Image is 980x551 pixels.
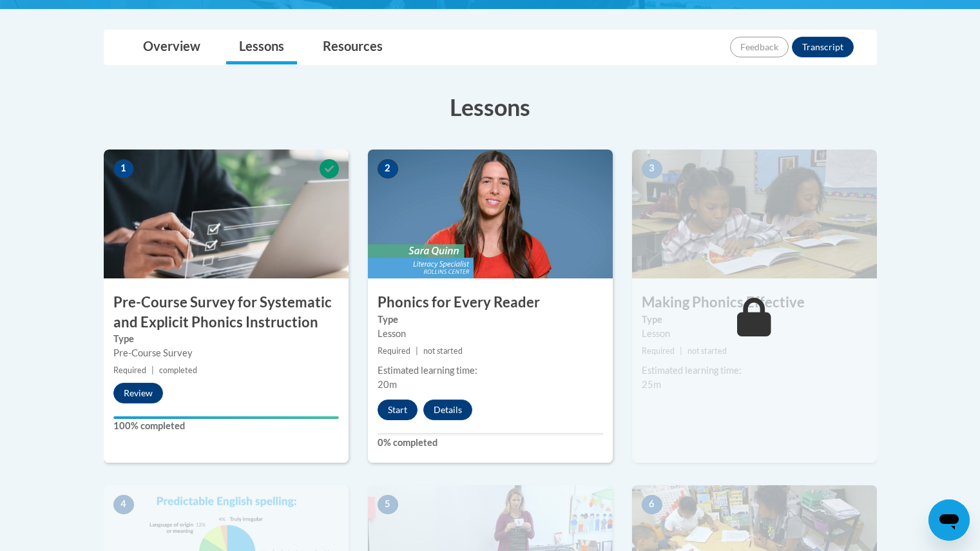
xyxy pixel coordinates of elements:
span: 5 [378,495,398,514]
button: Details [423,400,472,420]
span: not started [423,346,463,356]
span: 4 [113,495,134,514]
img: Course Image [368,150,613,278]
img: Course Image [104,150,349,278]
span: Required [378,346,410,356]
span: not started [687,346,727,356]
span: | [680,346,682,356]
a: Resources [310,30,396,64]
button: Start [378,400,418,420]
span: completed [159,365,197,375]
iframe: Button to launch messaging window [928,499,970,541]
span: Required [642,346,675,356]
span: 3 [642,159,662,179]
div: Estimated learning time: [378,363,603,378]
div: Your progress [113,416,339,419]
span: | [151,365,154,375]
img: Course Image [632,150,877,278]
h3: Pre-Course Survey for Systematic and Explicit Phonics Instruction [104,293,349,333]
button: Transcript [792,37,854,57]
a: Lessons [226,30,297,64]
div: Lesson [642,327,867,341]
div: Pre-Course Survey [113,346,339,360]
button: Feedback [730,37,789,57]
label: Type [378,313,603,327]
span: 20m [378,379,397,390]
div: Lesson [378,327,603,341]
span: 1 [113,159,134,179]
a: Overview [130,30,213,64]
label: 0% completed [378,436,603,450]
h3: Making Phonics Effective [632,293,877,313]
span: 6 [642,495,662,514]
h3: Phonics for Every Reader [368,293,613,313]
h3: Lessons [104,91,877,123]
label: 100% completed [113,419,339,433]
span: Required [113,365,146,375]
button: Review [113,383,163,403]
div: Estimated learning time: [642,363,867,378]
span: | [416,346,418,356]
label: Type [642,313,867,327]
span: 2 [378,159,398,179]
span: 25m [642,379,661,390]
label: Type [113,332,339,346]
